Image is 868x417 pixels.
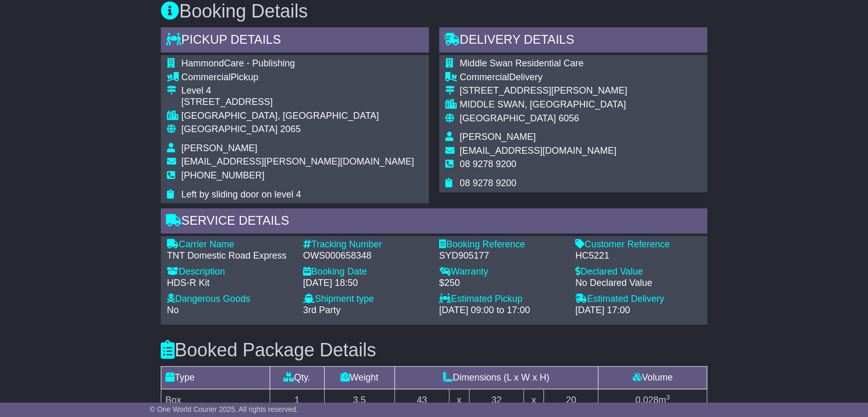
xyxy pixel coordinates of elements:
[439,250,565,262] div: SYD905177
[439,278,565,289] div: $250
[150,405,298,413] span: © One World Courier 2025. All rights reserved.
[167,278,293,289] div: HDS-R Kit
[181,143,257,153] span: [PERSON_NAME]
[575,239,701,250] div: Customer Reference
[460,58,583,68] span: Middle Swan Residential Care
[523,389,543,412] td: x
[460,178,516,188] span: 08 9278 9200
[280,124,300,134] span: 2065
[460,72,509,82] span: Commercial
[394,367,598,389] td: Dimensions (L x W x H)
[161,340,707,360] h3: Booked Package Details
[575,278,701,289] div: No Declared Value
[181,189,301,200] span: Left by sliding door on level 4
[303,239,429,250] div: Tracking Number
[181,72,414,83] div: Pickup
[181,124,277,134] span: [GEOGRAPHIC_DATA]
[460,113,556,123] span: [GEOGRAPHIC_DATA]
[575,294,701,305] div: Estimated Delivery
[161,208,707,236] div: Service Details
[439,266,565,278] div: Warranty
[167,250,293,262] div: TNT Domestic Road Express
[181,58,295,68] span: HammondCare - Publishing
[181,170,265,180] span: [PHONE_NUMBER]
[598,389,707,412] td: m
[666,393,670,401] sup: 3
[161,1,707,22] h3: Booking Details
[167,266,293,278] div: Description
[575,266,701,278] div: Declared Value
[181,97,414,108] div: [STREET_ADDRESS]
[181,111,414,122] div: [GEOGRAPHIC_DATA], [GEOGRAPHIC_DATA]
[460,85,627,97] div: [STREET_ADDRESS][PERSON_NAME]
[460,72,627,83] div: Delivery
[558,113,579,123] span: 6056
[469,389,524,412] td: 32
[303,250,429,262] div: OWS000658348
[575,305,701,316] div: [DATE] 17:00
[181,72,231,82] span: Commercial
[161,389,270,412] td: Box
[167,305,179,315] span: No
[303,305,341,315] span: 3rd Party
[303,294,429,305] div: Shipment type
[460,99,627,111] div: MIDDLE SWAN, [GEOGRAPHIC_DATA]
[394,389,449,412] td: 43
[161,27,429,55] div: Pickup Details
[324,367,394,389] td: Weight
[161,367,270,389] td: Type
[598,367,707,389] td: Volume
[460,159,516,169] span: 08 9278 9200
[181,156,414,167] span: [EMAIL_ADDRESS][PERSON_NAME][DOMAIN_NAME]
[303,278,429,289] div: [DATE] 18:50
[575,250,701,262] div: HC5221
[439,27,707,55] div: Delivery Details
[167,294,293,305] div: Dangerous Goods
[181,85,414,97] div: Level 4
[167,239,293,250] div: Carrier Name
[544,389,598,412] td: 20
[449,389,469,412] td: x
[270,367,324,389] td: Qty.
[635,395,658,405] span: 0.028
[303,266,429,278] div: Booking Date
[460,132,536,142] span: [PERSON_NAME]
[460,146,616,156] span: [EMAIL_ADDRESS][DOMAIN_NAME]
[270,389,324,412] td: 1
[439,294,565,305] div: Estimated Pickup
[324,389,394,412] td: 3.5
[439,305,565,316] div: [DATE] 09:00 to 17:00
[439,239,565,250] div: Booking Reference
